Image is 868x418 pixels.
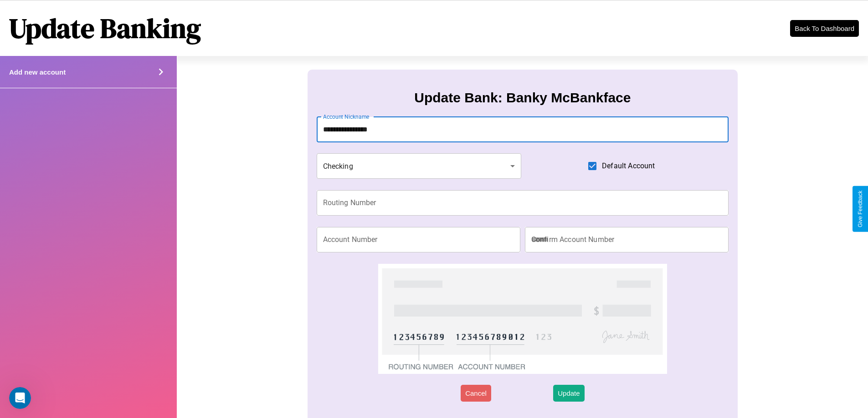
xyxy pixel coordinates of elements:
div: Give Feedback [857,191,863,227]
div: Checking [317,153,522,179]
h4: Add new account [9,68,66,76]
h1: Update Banking [9,10,201,47]
h3: Update Bank: Banky McBankface [414,90,631,106]
button: Cancel [461,385,491,402]
button: Update [553,385,584,402]
button: Back To Dashboard [790,20,859,37]
span: Default Account [602,161,655,171]
img: check [378,264,667,374]
iframe: Intercom live chat [9,387,31,409]
label: Account Nickname [323,113,370,121]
